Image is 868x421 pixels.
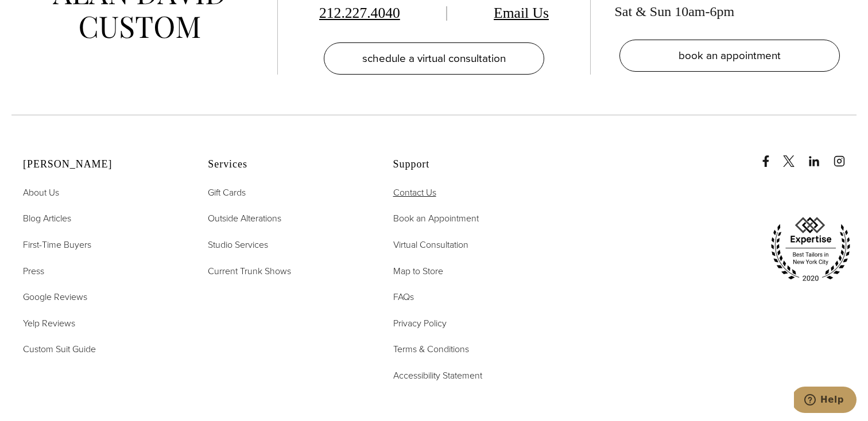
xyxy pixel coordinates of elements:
[208,185,364,278] nav: Services Footer Nav
[393,264,443,278] span: Map to Store
[393,342,469,357] a: Terms & Conditions
[760,144,781,167] a: Facebook
[23,212,71,225] span: Blog Articles
[808,144,831,167] a: linkedin
[783,144,806,167] a: x/twitter
[23,185,59,200] a: About Us
[23,316,75,331] a: Yelp Reviews
[494,5,549,21] a: Email Us
[208,158,364,171] h2: Services
[23,342,96,356] span: Custom Suit Guide
[208,185,246,200] a: Gift Cards
[765,213,857,286] img: expertise, best tailors in new york city 2020
[834,144,857,167] a: instagram
[619,40,840,72] a: book an appointment
[23,158,179,171] h2: [PERSON_NAME]
[23,290,87,303] span: Google Reviews
[23,342,96,357] a: Custom Suit Guide
[208,186,246,199] span: Gift Cards
[324,42,544,75] a: schedule a virtual consultation
[393,264,443,279] a: Map to Store
[393,185,549,383] nav: Support Footer Nav
[393,158,549,171] h2: Support
[393,186,436,199] span: Contact Us
[393,237,468,252] a: Virtual Consultation
[208,264,291,279] a: Current Trunk Shows
[23,238,91,251] span: First-Time Buyers
[208,237,268,252] a: Studio Services
[393,342,469,356] span: Terms & Conditions
[362,50,506,67] span: schedule a virtual consultation
[23,290,87,305] a: Google Reviews
[23,317,75,330] span: Yelp Reviews
[208,211,281,226] a: Outside Alterations
[23,185,179,357] nav: Alan David Footer Nav
[393,317,447,330] span: Privacy Policy
[679,47,781,64] span: book an appointment
[794,387,857,415] iframe: Opens a widget where you can chat to one of our agents
[393,211,479,226] a: Book an Appointment
[393,368,482,383] a: Accessibility Statement
[393,290,414,303] span: FAQs
[393,185,436,200] a: Contact Us
[393,212,479,225] span: Book an Appointment
[23,211,71,226] a: Blog Articles
[393,316,447,331] a: Privacy Policy
[23,237,91,252] a: First-Time Buyers
[23,186,59,199] span: About Us
[23,264,44,279] a: Press
[393,290,414,305] a: FAQs
[208,238,268,251] span: Studio Services
[23,264,44,278] span: Press
[319,5,400,21] a: 212.227.4040
[208,264,291,278] span: Current Trunk Shows
[393,369,482,382] span: Accessibility Statement
[393,238,468,251] span: Virtual Consultation
[208,212,281,225] span: Outside Alterations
